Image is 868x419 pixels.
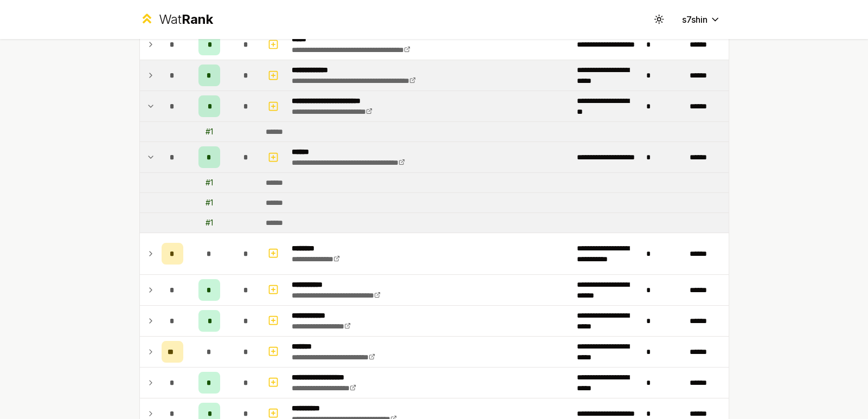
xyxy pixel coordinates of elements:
[159,11,213,28] div: Wat
[205,177,213,188] div: # 1
[205,217,213,228] div: # 1
[182,11,213,27] span: Rank
[682,13,708,26] span: s7shin
[673,10,729,29] button: s7shin
[205,197,213,208] div: # 1
[205,126,213,137] div: # 1
[139,11,214,28] a: WatRank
